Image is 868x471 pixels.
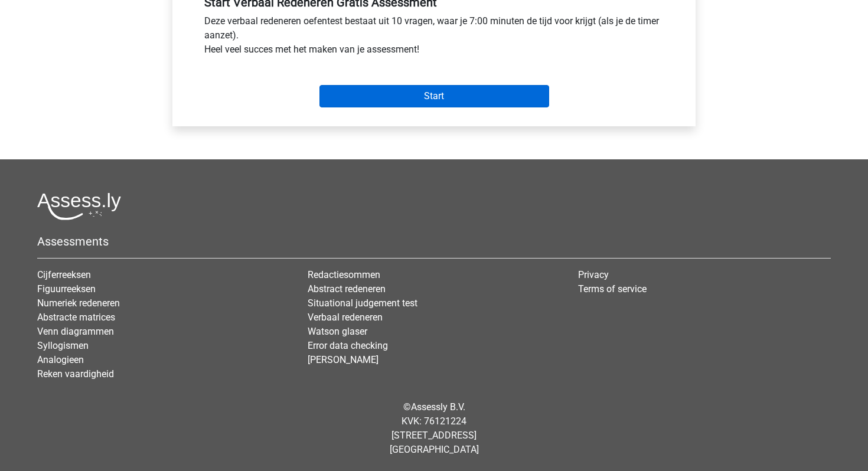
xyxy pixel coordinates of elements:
[37,283,96,295] a: Figuurreeksen
[308,283,386,295] a: Abstract redeneren
[411,401,465,413] a: Assessly B.V.
[37,354,84,365] a: Analogieen
[37,312,115,323] a: Abstracte matrices
[37,234,831,248] h5: Assessments
[578,283,647,295] a: Terms of service
[578,269,609,280] a: Privacy
[308,354,378,365] a: [PERSON_NAME]
[195,14,673,61] div: Deze verbaal redeneren oefentest bestaat uit 10 vragen, waar je 7:00 minuten de tijd voor krijgt ...
[308,312,383,323] a: Verbaal redeneren
[37,269,91,280] a: Cijferreeksen
[37,192,121,220] img: Assessly logo
[37,297,120,309] a: Numeriek redeneren
[308,340,388,351] a: Error data checking
[37,340,89,351] a: Syllogismen
[28,391,840,466] div: © KVK: 76121224 [STREET_ADDRESS] [GEOGRAPHIC_DATA]
[37,368,114,380] a: Reken vaardigheid
[308,297,417,309] a: Situational judgement test
[319,85,549,107] input: Start
[308,269,380,280] a: Redactiesommen
[308,326,367,337] a: Watson glaser
[37,326,114,337] a: Venn diagrammen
